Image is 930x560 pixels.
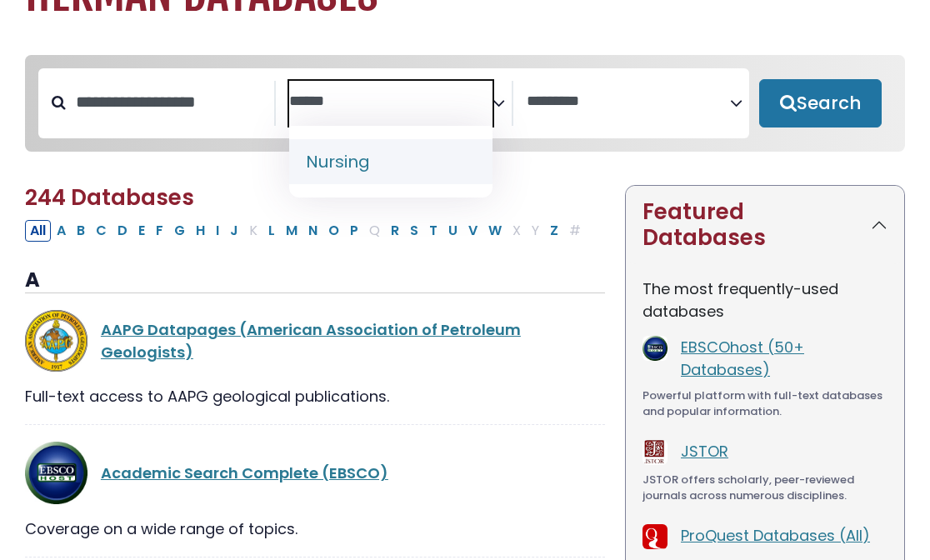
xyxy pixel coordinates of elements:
nav: Search filters [25,55,905,152]
button: Submit for Search Results [759,79,882,127]
button: Filter Results J [225,220,243,242]
button: Filter Results I [211,220,224,242]
textarea: Search [527,93,730,111]
h3: A [25,268,605,293]
a: AAPG Datapages (American Association of Petroleum Geologists) [101,319,521,362]
button: Filter Results G [169,220,190,242]
button: Filter Results S [405,220,423,242]
button: Filter Results T [424,220,442,242]
p: The most frequently-used databases [642,277,887,322]
button: Filter Results U [443,220,462,242]
button: Filter Results R [386,220,404,242]
li: Nursing [289,139,492,184]
span: 244 Databases [25,182,194,212]
button: Filter Results O [323,220,344,242]
button: Filter Results V [463,220,482,242]
button: Filter Results D [112,220,132,242]
button: Filter Results H [191,220,210,242]
button: Filter Results E [133,220,150,242]
a: EBSCOhost (50+ Databases) [681,337,804,380]
button: Filter Results A [52,220,71,242]
button: Filter Results B [72,220,90,242]
button: Featured Databases [626,186,904,264]
button: Filter Results L [263,220,280,242]
div: Alpha-list to filter by first letter of database name [25,219,587,240]
button: Filter Results N [303,220,322,242]
textarea: Search [289,93,492,111]
div: Full-text access to AAPG geological publications. [25,385,605,407]
a: Academic Search Complete (EBSCO) [101,462,388,483]
a: ProQuest Databases (All) [681,525,870,546]
div: Powerful platform with full-text databases and popular information. [642,387,887,420]
button: Filter Results C [91,220,112,242]
button: Filter Results Z [545,220,563,242]
input: Search database by title or keyword [66,88,274,116]
button: Filter Results W [483,220,507,242]
a: JSTOR [681,441,728,462]
button: Filter Results P [345,220,363,242]
button: Filter Results M [281,220,302,242]
div: JSTOR offers scholarly, peer-reviewed journals across numerous disciplines. [642,472,887,504]
div: Coverage on a wide range of topics. [25,517,605,540]
button: Filter Results F [151,220,168,242]
button: All [25,220,51,242]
